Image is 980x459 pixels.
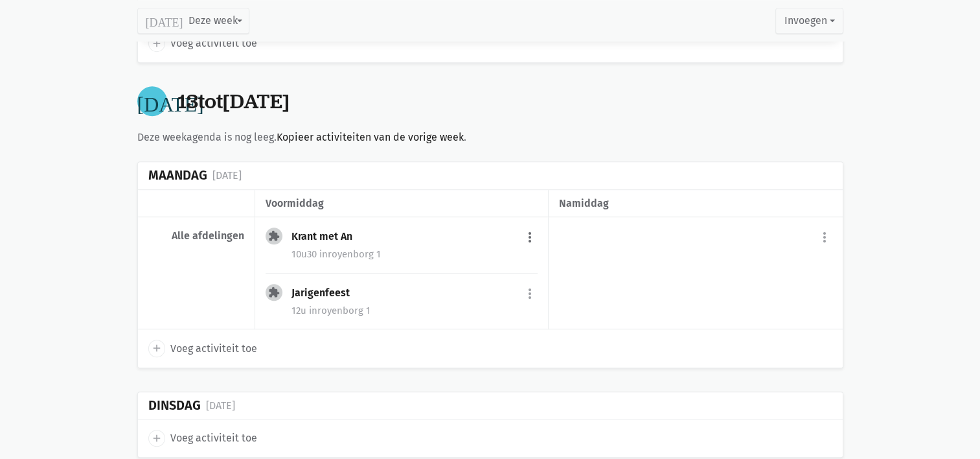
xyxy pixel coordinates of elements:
[137,129,843,146] div: Deze weekagenda is nog leeg. .
[148,35,257,52] a: add Voeg activiteit toe
[170,340,257,357] span: Voeg activiteit toe
[291,230,363,243] div: Krant met An
[151,342,163,354] i: add
[170,35,257,52] span: Voeg activiteit toe
[146,15,183,27] i: [DATE]
[775,8,843,34] button: Invoegen
[319,248,328,260] span: in
[319,248,381,260] span: royenborg 1
[148,230,244,242] div: Alle afdelingen
[291,248,317,260] span: 10u30
[266,195,538,212] div: voormiddag
[223,88,290,115] span: [DATE]
[148,168,207,183] div: Maandag
[212,167,242,184] div: [DATE]
[170,430,257,447] span: Voeg activiteit toe
[148,430,257,447] a: add Voeg activiteit toe
[148,340,257,357] a: add Voeg activiteit toe
[137,8,249,34] button: Deze week
[148,398,201,413] div: Dinsdag
[291,287,360,300] div: Jarigenfeest
[309,305,370,316] span: royenborg 1
[559,195,832,212] div: namiddag
[151,38,163,49] i: add
[151,432,163,444] i: add
[291,305,306,316] span: 12u
[177,89,290,113] div: tot
[206,397,235,414] div: [DATE]
[277,131,464,143] a: Kopieer activiteiten van de vorige week
[268,230,280,242] i: extension
[177,88,198,115] span: 13
[137,91,204,112] i: [DATE]
[309,305,317,316] span: in
[268,287,280,298] i: extension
